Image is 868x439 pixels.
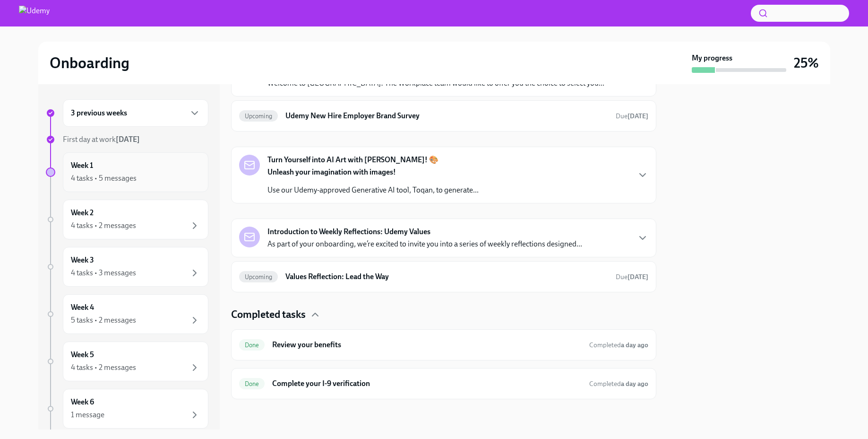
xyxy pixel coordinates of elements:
span: September 13th, 2025 09:00 [616,112,648,121]
strong: Unleash your imagination with images! [267,167,396,176]
div: 4 tasks • 2 messages [71,220,136,231]
h6: Week 5 [71,350,94,360]
h6: 3 previous weeks [71,108,127,118]
span: Due [616,112,648,120]
strong: [DATE] [627,112,648,120]
span: Completed [589,380,648,388]
strong: [DATE] [116,135,140,144]
div: 4 tasks • 3 messages [71,268,136,278]
div: 1 message [71,410,104,420]
div: Completed tasks [231,307,656,322]
div: 4 tasks • 5 messages [71,173,137,184]
strong: Turn Yourself into AI Art with [PERSON_NAME]! 🎨 [267,155,438,165]
h6: Week 4 [71,302,94,313]
a: UpcomingUdemy New Hire Employer Brand SurveyDue[DATE] [239,108,648,123]
span: September 15th, 2025 09:00 [616,272,648,281]
strong: a day ago [621,380,648,388]
a: First day at work[DATE] [46,134,208,145]
strong: My progress [692,53,732,63]
strong: [DATE] [627,273,648,281]
a: Week 45 tasks • 2 messages [46,294,208,334]
span: Done [239,342,265,349]
h6: Week 6 [71,397,94,407]
h6: Week 3 [71,255,94,265]
a: DoneReview your benefitsCompleteda day ago [239,337,648,352]
div: 3 previous weeks [63,99,208,127]
span: Due [616,273,648,281]
span: September 8th, 2025 10:42 [589,341,648,350]
strong: Introduction to Weekly Reflections: Udemy Values [267,227,430,237]
a: Week 54 tasks • 2 messages [46,342,208,381]
span: September 8th, 2025 10:04 [589,379,648,388]
h6: Values Reflection: Lead the Way [285,272,608,282]
p: As part of your onboarding, we’re excited to invite you into a series of weekly reflections desig... [267,239,582,249]
a: Week 61 message [46,389,208,429]
a: Week 24 tasks • 2 messages [46,200,208,239]
img: Udemy [19,6,50,21]
a: UpcomingValues Reflection: Lead the WayDue[DATE] [239,269,648,284]
h3: 25% [794,54,819,71]
h6: Complete your I-9 verification [272,378,581,389]
p: Use our Udemy-approved Generative AI tool, Toqan, to generate... [267,185,479,195]
h2: Onboarding [50,53,129,72]
span: Upcoming [239,113,278,120]
span: Done [239,380,265,387]
h6: Udemy New Hire Employer Brand Survey [285,111,608,121]
h6: Week 2 [71,208,94,218]
span: Upcoming [239,273,278,281]
span: Completed [589,341,648,349]
div: 4 tasks • 2 messages [71,362,136,373]
h4: Completed tasks [231,307,306,322]
strong: a day ago [621,341,648,349]
h6: Week 1 [71,160,93,171]
h6: Review your benefits [272,340,581,350]
a: DoneComplete your I-9 verificationCompleteda day ago [239,376,648,391]
span: First day at work [63,135,140,144]
a: Week 34 tasks • 3 messages [46,247,208,287]
a: Week 14 tasks • 5 messages [46,152,208,192]
div: 5 tasks • 2 messages [71,315,136,325]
